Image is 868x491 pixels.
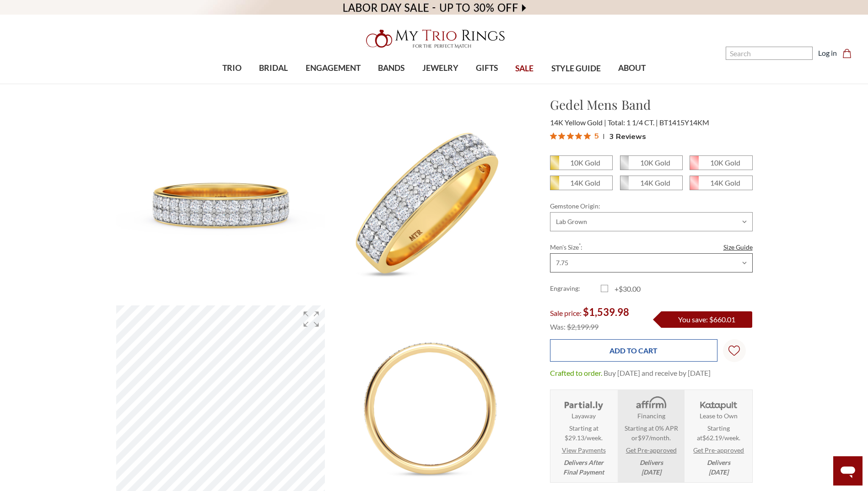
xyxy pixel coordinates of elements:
[297,53,369,83] a: ENGAGEMENT
[550,156,612,170] span: 10K Yellow Gold
[214,53,250,83] a: TRIO
[550,242,753,252] label: Men's Size :
[567,322,598,331] span: $2,199.99
[252,24,616,53] a: My Trio Rings
[690,156,752,170] span: 10K Rose Gold
[467,53,507,83] a: GIFTS
[550,339,717,362] input: Add to Cart
[562,445,606,455] a: View Payments
[659,118,709,127] span: BT1415Y14KM
[329,83,338,84] button: submenu toggle
[571,411,596,421] strong: Layaway
[688,423,749,443] span: Starting at .
[609,129,646,143] span: 3 Reviews
[642,468,661,476] span: [DATE]
[609,53,654,83] a: ABOUT
[550,283,601,294] label: Engraving:
[604,368,711,379] dd: Buy [DATE] and receive by [DATE]
[726,47,813,60] input: Search and use arrows or TAB to navigate results
[482,83,491,84] button: submenu toggle
[685,390,752,482] li: Katapult
[550,129,646,143] button: Rated 5 out of 5 stars from 3 reviews. Jump to reviews.
[570,178,600,187] em: 14K Gold
[550,390,617,482] li: Layaway
[542,54,609,84] a: STYLE GUIDE
[710,178,740,187] em: 14K Gold
[436,83,445,84] button: submenu toggle
[626,445,677,455] a: Get Pre-approved
[550,309,582,317] span: Sale price:
[326,96,535,304] img: Photo of Gedel 1 1/4 ct tw. Lab Grown Diamond Mens Wedding Band 14K Yellow [BT1415YM]
[387,83,396,84] button: submenu toggle
[422,62,458,74] span: JEWELRY
[413,53,467,83] a: JEWELRY
[627,83,636,84] button: submenu toggle
[550,322,566,331] span: Was:
[620,423,681,443] span: Starting at 0% APR or /month.
[637,411,665,421] strong: Financing
[638,434,649,442] span: $97
[306,62,361,74] span: ENGAGEMENT
[630,395,672,411] img: Affirm
[594,130,599,141] span: 5
[250,53,297,83] a: BRIDAL
[550,95,753,114] h1: Gedel Mens Band
[601,283,652,294] label: +$30.00
[361,24,507,53] img: My Trio Rings
[369,53,413,83] a: BANDS
[697,395,740,411] img: Katapult
[297,305,325,333] div: Enter fullscreen
[707,458,730,477] em: Delivers
[620,156,682,170] span: 10K White Gold
[709,468,728,476] span: [DATE]
[620,176,682,190] span: 14K White Gold
[618,390,684,482] li: Affirm
[259,62,288,74] span: BRIDAL
[618,62,646,74] span: ABOUT
[818,48,837,59] a: Log in
[116,96,325,304] img: Photo of Gedel 1 1/4 ct tw. Lab Grown Diamond Mens Wedding Band 14K Yellow [BT1415YM]
[640,158,670,167] em: 10K Gold
[570,158,600,167] em: 10K Gold
[562,395,605,411] img: Layaway
[222,62,242,74] span: TRIO
[378,62,404,74] span: BANDS
[608,118,658,127] span: Total: 1 1/4 CT.
[227,83,237,84] button: submenu toggle
[702,434,739,442] span: $62.19/week
[507,54,542,84] a: SALE
[728,316,740,385] svg: Wish Lists
[678,315,735,324] span: You save: $660.01
[842,49,852,58] svg: cart.cart_preview
[563,458,604,477] em: Delivers After Final Payment
[550,176,612,190] span: 14K Yellow Gold
[550,118,606,127] span: 14K Yellow Gold
[700,411,738,421] strong: Lease to Own
[640,178,670,187] em: 14K Gold
[550,201,753,211] label: Gemstone Origin:
[269,83,278,84] button: submenu toggle
[710,158,740,167] em: 10K Gold
[723,339,746,362] a: Wish Lists
[565,423,603,443] span: Starting at $29.13/week.
[640,458,663,477] em: Delivers
[550,368,602,379] dt: Crafted to order.
[551,63,601,75] span: STYLE GUIDE
[583,306,629,318] span: $1,539.98
[476,62,498,74] span: GIFTS
[693,445,744,455] a: Get Pre-approved
[515,63,534,75] span: SALE
[723,242,753,252] a: Size Guide
[842,48,857,59] a: Cart with 0 items
[690,176,752,190] span: 14K Rose Gold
